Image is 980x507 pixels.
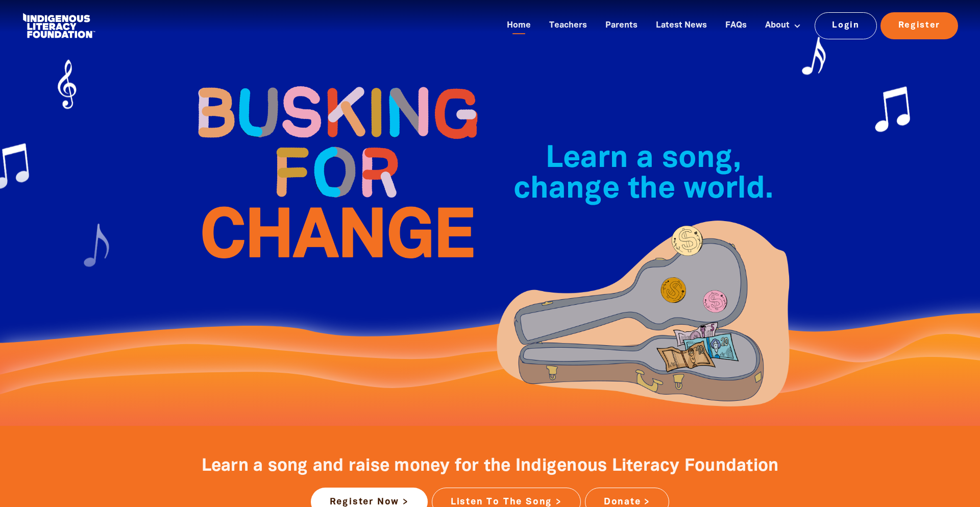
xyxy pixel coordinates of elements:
[719,17,753,34] a: FAQs
[880,12,958,39] a: Register
[543,17,593,34] a: Teachers
[759,17,807,34] a: About
[599,17,644,34] a: Parents
[650,17,713,34] a: Latest News
[202,458,779,474] span: Learn a song and raise money for the Indigenous Literacy Foundation
[513,145,773,204] span: Learn a song, change the world.
[815,12,877,39] a: Login
[501,17,537,34] a: Home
